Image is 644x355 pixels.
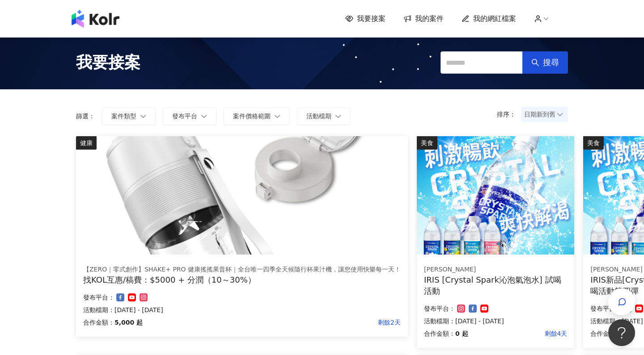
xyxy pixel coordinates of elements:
span: 發布平台 [172,113,197,120]
img: logo [72,10,119,28]
div: IRIS [Crystal Spark沁泡氣泡水] 試喝活動 [424,274,567,297]
span: 搜尋 [543,58,559,67]
img: 【ZERO｜零式創作】SHAKE+ pro 健康搖搖果昔杯｜全台唯一四季全天候隨行杯果汁機，讓您使用快樂每一天！ [76,136,408,255]
button: 案件價格範圍 [224,107,290,125]
img: Crystal Spark 沁泡氣泡水 [417,136,574,255]
span: 我要接案 [76,51,140,74]
p: 發布平台： [83,292,114,303]
p: 剩餘2天 [143,317,401,328]
button: 搜尋 [522,51,568,74]
a: 我要接案 [345,14,386,24]
span: 我要接案 [357,14,386,24]
p: 活動檔期：[DATE] - [DATE] [424,316,567,326]
span: 活動檔期 [306,113,331,120]
p: 活動檔期：[DATE] - [DATE] [83,305,401,315]
span: search [531,58,539,67]
span: 案件類型 [111,113,136,120]
p: 排序： [497,111,521,118]
button: 發布平台 [163,107,216,125]
div: 美食 [583,136,604,150]
div: 美食 [417,136,437,150]
span: 案件價格範圍 [233,113,271,120]
p: 合作金額： [424,328,455,339]
p: 合作金額： [590,328,622,339]
button: 活動檔期 [297,107,351,125]
p: 5,000 起 [114,317,143,328]
p: 發布平台： [424,303,455,314]
p: 合作金額： [83,317,114,328]
button: 案件類型 [102,107,156,125]
div: [PERSON_NAME] [424,265,567,274]
p: 0 起 [455,328,468,339]
p: 發布平台： [590,303,622,314]
span: 我的網紅檔案 [473,14,516,24]
span: 我的案件 [415,14,444,24]
div: 健康 [76,136,97,150]
div: 找KOL互惠/稿費：$5000 + 分潤（10～30%） [83,274,401,285]
iframe: Help Scout Beacon - Open [608,319,635,346]
p: 篩選： [76,113,95,120]
span: 日期新到舊 [524,108,565,121]
div: 【ZERO｜零式創作】SHAKE+ PRO 健康搖搖果昔杯｜全台唯一四季全天候隨行杯果汁機，讓您使用快樂每一天！ [83,265,401,274]
p: 剩餘4天 [468,328,568,339]
a: 我的案件 [403,14,444,24]
a: 我的網紅檔案 [462,14,516,24]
